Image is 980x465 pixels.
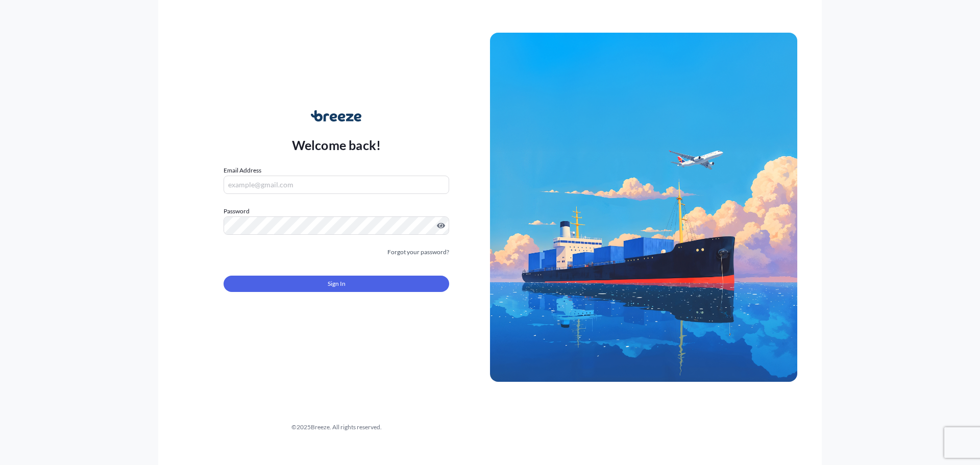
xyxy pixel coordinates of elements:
label: Email Address [224,165,261,176]
a: Forgot your password? [387,247,449,257]
button: Sign In [224,276,449,292]
button: Show password [437,222,445,230]
span: Sign In [328,279,346,289]
div: © 2025 Breeze. All rights reserved. [183,422,490,432]
label: Password [224,206,449,216]
input: example@gmail.com [224,176,449,194]
p: Welcome back! [292,137,381,153]
img: Ship illustration [490,33,797,382]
